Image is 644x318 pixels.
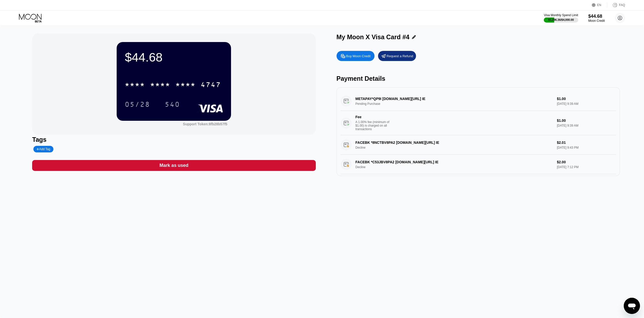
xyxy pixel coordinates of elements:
div: Add Tag [36,147,50,151]
div: Add Tag [33,146,53,152]
div: Mark as used [159,163,188,168]
div: Support Token: 8fb28b57f5 [183,122,227,126]
div: EN [592,3,607,8]
div: A 1.00% fee (minimum of $1.00) is charged on all transactions [356,120,393,131]
iframe: Button to launch messaging window [624,298,640,314]
div: 05/28 [121,98,154,111]
div: Request a Refund [387,54,413,58]
div: $1.00 [557,118,616,123]
div: Payment Details [337,75,620,82]
div: My Moon X Visa Card #4 [337,33,410,41]
div: $44.68 [125,50,223,64]
div: FeeA 1.00% fee (minimum of $1.00) is charged on all transactions$1.00[DATE] 9:39 AM [341,111,616,135]
div: 05/28 [125,101,150,109]
div: $1,296.36 / $4,000.00 [548,18,574,21]
div: Support Token:8fb28b57f5 [183,122,227,126]
div: 540 [165,101,180,109]
div: [DATE] 9:39 AM [557,124,616,127]
div: Buy Moon Credit [346,54,371,58]
div: Tags [32,136,316,143]
div: Visa Monthly Spend Limit [544,13,578,17]
div: Buy Moon Credit [337,51,375,61]
div: Visa Monthly Spend Limit$1,296.36/$4,000.00 [544,13,578,23]
div: 540 [161,98,184,111]
div: $44.68Moon Credit [588,14,605,23]
div: Fee [356,115,391,119]
div: $44.68 [588,14,605,19]
div: 4747 [201,81,221,89]
div: Request a Refund [378,51,416,61]
div: Moon Credit [588,19,605,23]
div: FAQ [619,3,625,7]
div: FAQ [607,3,625,8]
div: EN [597,3,601,7]
div: Mark as used [32,160,316,171]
